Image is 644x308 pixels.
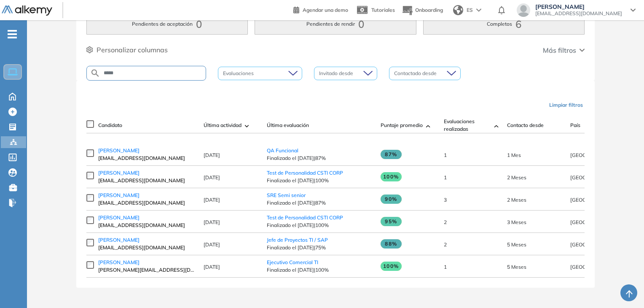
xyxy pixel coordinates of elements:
a: Jefe de Proyectos TI / SAP [267,237,328,243]
span: 27-jun-2025 [507,152,521,158]
img: [missing "en.ARROW_ALT" translation] [494,125,499,127]
span: [DATE] [204,174,220,181]
img: [missing "en.ARROW_ALT" translation] [245,125,249,127]
span: [EMAIL_ADDRESS][DOMAIN_NAME] [98,177,195,184]
span: [GEOGRAPHIC_DATA] [570,197,623,203]
a: Test de Personalidad CSTI CORP [267,170,343,176]
span: 100% [381,262,402,271]
span: 2 [444,241,447,248]
span: Candidato [98,122,122,129]
button: Pendientes de aceptación0 [86,14,248,35]
span: Contacto desde [507,122,544,129]
span: Evaluaciones realizadas [444,118,491,133]
span: Personalizar columnas [97,45,168,55]
span: Finalizado el [DATE] | 100% [267,177,372,184]
span: 19-may-2025 [507,197,526,203]
button: Personalizar columnas [86,45,168,55]
span: [PERSON_NAME] [98,192,140,198]
span: [EMAIL_ADDRESS][DOMAIN_NAME] [98,244,195,251]
span: 1 [444,264,447,270]
span: [PERSON_NAME] [98,147,140,154]
span: Última evaluación [267,122,309,129]
span: 87% [381,150,402,159]
span: Finalizado el [DATE] | 100% [267,266,372,274]
button: Más filtros [543,45,585,55]
img: [missing "en.ARROW_ALT" translation] [426,125,430,127]
img: world [453,5,463,15]
img: arrow [476,8,481,12]
span: Finalizado el [DATE] | 87% [267,154,372,162]
a: [PERSON_NAME] [98,192,195,199]
span: [EMAIL_ADDRESS][DOMAIN_NAME] [98,154,195,162]
span: Onboarding [415,7,443,13]
span: [EMAIL_ADDRESS][DOMAIN_NAME] [98,222,195,229]
button: Limpiar filtros [546,98,586,112]
button: Onboarding [402,1,443,19]
span: Puntaje promedio [381,122,423,129]
span: [GEOGRAPHIC_DATA] [570,264,623,270]
span: 3 [444,197,447,203]
span: [DATE] [204,197,220,203]
span: 90% [381,195,402,204]
span: [DATE] [204,241,220,248]
a: Agendar una demo [293,4,348,14]
span: ES [467,6,473,14]
span: 100% [381,172,402,181]
span: [PERSON_NAME] [535,3,622,10]
span: [PERSON_NAME] [98,259,140,265]
span: [DATE] [204,264,220,270]
span: [GEOGRAPHIC_DATA] [570,152,623,158]
a: Ejecutivo Comercial TI [267,259,318,265]
span: Tutoriales [371,7,395,13]
span: Última actividad [204,122,241,129]
span: País [570,122,580,129]
span: [EMAIL_ADDRESS][DOMAIN_NAME] [98,199,195,207]
img: SEARCH_ALT [90,68,100,78]
span: 30-may-2025 [507,174,526,181]
a: [PERSON_NAME] [98,147,195,154]
span: [EMAIL_ADDRESS][DOMAIN_NAME] [535,10,622,17]
a: [PERSON_NAME] [98,214,195,222]
span: Agendar una demo [303,7,348,13]
span: Más filtros [543,45,576,55]
span: [PERSON_NAME] [98,170,140,176]
span: [PERSON_NAME] [98,237,140,243]
a: [PERSON_NAME] [98,236,195,244]
img: Logo [2,5,52,16]
span: [GEOGRAPHIC_DATA] [570,174,623,181]
span: 04-mar-2025 [507,264,526,270]
a: [PERSON_NAME] [98,259,195,266]
span: [GEOGRAPHIC_DATA] [570,241,623,248]
span: 2 [444,219,447,225]
a: QA Funcional [267,147,298,154]
span: [GEOGRAPHIC_DATA] [570,219,623,225]
button: Completos6 [423,14,585,35]
span: [PERSON_NAME] [98,214,140,221]
span: 1 [444,174,447,181]
span: 88% [381,239,402,249]
span: [PERSON_NAME][EMAIL_ADDRESS][DOMAIN_NAME] [98,266,195,274]
button: Pendientes de rendir0 [255,14,416,35]
span: 13-mar-2025 [507,241,526,248]
a: SRE Semi senior [267,192,306,198]
span: Finalizado el [DATE] | 100% [267,222,372,229]
a: [PERSON_NAME] [98,169,195,177]
i: - [8,33,17,35]
span: [DATE] [204,219,220,225]
span: 1 [444,152,447,158]
span: 95% [381,217,402,226]
a: Test de Personalidad CSTI CORP [267,214,343,221]
span: Finalizado el [DATE] | 75% [267,244,372,251]
span: 02-may-2025 [507,219,526,225]
span: [DATE] [204,152,220,158]
span: Finalizado el [DATE] | 87% [267,199,372,207]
